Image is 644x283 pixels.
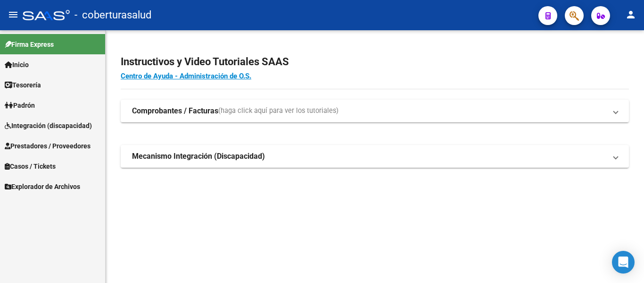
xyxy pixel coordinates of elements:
[5,120,92,131] span: Integración (discapacidad)
[5,80,41,90] span: Tesorería
[5,181,80,192] span: Explorador de Archivos
[5,161,56,172] span: Casos / Tickets
[5,141,91,151] span: Prestadores / Proveedores
[74,5,151,26] span: - coberturasalud
[218,106,339,116] span: (haga click aquí para ver los tutoriales)
[612,251,635,274] div: Open Intercom Messenger
[5,100,35,111] span: Padrón
[121,100,629,122] mat-expansion-panel-header: Comprobantes / Facturas(haga click aquí para ver los tutoriales)
[625,9,636,20] mat-icon: person
[5,60,29,70] span: Inicio
[121,145,629,168] mat-expansion-panel-header: Mecanismo Integración (Discapacidad)
[121,53,629,71] h2: Instructivos y Video Tutoriales SAAS
[121,72,251,80] a: Centro de Ayuda - Administración de O.S.
[5,39,54,50] span: Firma Express
[132,151,265,162] strong: Mecanismo Integración (Discapacidad)
[8,9,19,20] mat-icon: menu
[132,106,218,116] strong: Comprobantes / Facturas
